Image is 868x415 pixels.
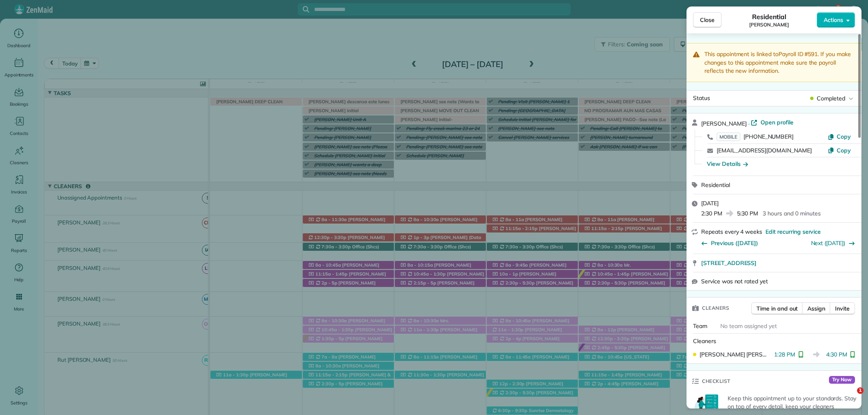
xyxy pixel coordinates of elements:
[701,228,762,235] span: Repeats every 4 weeks
[807,304,825,313] span: Assign
[693,12,722,28] button: Close
[756,304,798,313] span: Time in and out
[828,146,851,154] button: Copy
[830,302,855,315] button: Invite
[837,147,851,154] span: Copy
[720,322,777,330] span: No team assigned yet
[711,239,758,247] span: Previous ([DATE])
[778,50,818,58] a: Payroll ID #591
[837,133,851,140] span: Copy
[835,304,850,313] span: Invite
[826,350,847,359] span: 4:30 PM
[701,200,719,207] span: [DATE]
[693,322,707,330] span: Team
[811,239,855,247] button: Next ([DATE])
[824,16,843,24] span: Actions
[707,160,748,168] button: View Details
[702,304,729,312] span: Cleaners
[717,133,740,141] span: MOBILE
[751,302,803,315] button: Time in and out
[693,337,716,345] span: Cleaners
[693,94,710,102] span: Status
[761,118,794,126] span: Open profile
[811,239,846,247] a: Next ([DATE])
[701,120,747,127] span: [PERSON_NAME]
[704,50,851,74] span: This appointment is linked to . If you make changes to this appointment make sure the payroll ref...
[747,120,751,127] span: ·
[857,387,864,394] span: 1
[700,350,771,359] span: [PERSON_NAME] [PERSON_NAME]
[743,133,794,140] span: [PHONE_NUMBER]
[701,259,756,267] span: [STREET_ADDRESS]
[702,377,730,385] span: Checklist
[717,133,794,141] a: MOBILE[PHONE_NUMBER]
[752,12,787,22] span: Residential
[763,209,820,217] p: 3 hours and 0 minutes
[700,16,715,24] span: Close
[701,259,857,267] a: [STREET_ADDRESS]
[802,302,831,315] button: Assign
[817,94,845,102] span: Completed
[829,376,855,384] span: Try Now
[749,22,789,28] span: [PERSON_NAME]
[840,387,860,407] iframe: Intercom live chat
[701,181,730,189] span: Residential
[701,277,768,285] span: Service was not rated yet
[765,228,821,236] span: Edit recurring service
[701,239,758,247] button: Previous ([DATE])
[717,147,812,154] a: [EMAIL_ADDRESS][DOMAIN_NAME]
[828,133,851,141] button: Copy
[774,350,795,359] span: 1:28 PM
[737,209,758,217] span: 5:30 PM
[751,118,794,126] a: Open profile
[701,209,722,217] span: 2:30 PM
